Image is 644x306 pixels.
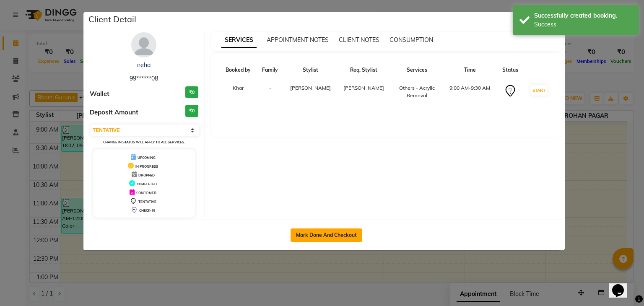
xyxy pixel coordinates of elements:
th: Stylist [284,61,337,79]
div: Others - Acrylic Removal [395,84,438,99]
th: Services [390,61,443,79]
span: CONFIRMED [136,191,156,195]
a: neha [137,61,151,69]
td: 9:00 AM-9:30 AM [443,79,496,105]
div: Successfully created booking. [534,11,633,20]
th: Req. Stylist [337,61,390,79]
h3: ₹0 [185,86,198,99]
img: avatar [131,32,156,57]
button: START [530,85,548,96]
button: Mark Done And Checkout [291,228,362,242]
span: Deposit Amount [90,108,138,117]
span: CONSUMPTION [390,36,433,44]
span: CHECK-IN [139,208,155,213]
th: Time [443,61,496,79]
td: - [257,79,284,105]
span: Wallet [90,89,109,99]
span: CLIENT NOTES [339,36,379,44]
small: Change in status will apply to all services. [103,140,185,144]
h3: ₹0 [185,105,198,117]
span: [PERSON_NAME] [343,85,384,91]
span: TENTATIVE [138,200,156,204]
span: APPOINTMENT NOTES [267,36,329,44]
span: SERVICES [221,33,257,48]
span: [PERSON_NAME] [290,85,331,91]
h5: Client Detail [88,13,136,26]
span: COMPLETED [137,182,157,186]
iframe: chat widget [609,272,636,298]
span: IN PROGRESS [135,164,158,169]
th: Family [257,61,284,79]
td: Khar [220,79,257,105]
span: UPCOMING [138,156,156,160]
div: Success [534,20,633,29]
th: Booked by [220,61,257,79]
th: Status [496,61,524,79]
span: DROPPED [138,173,155,177]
